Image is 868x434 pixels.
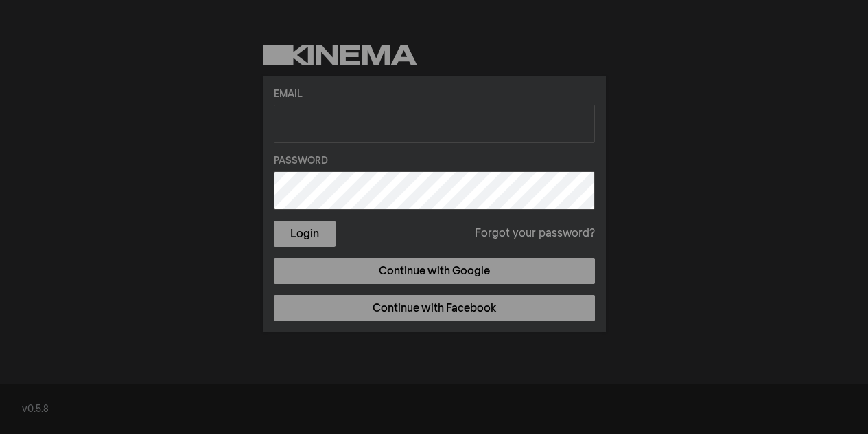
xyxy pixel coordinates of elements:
a: Continue with Google [274,258,595,284]
div: v0.5.8 [22,402,846,417]
a: Continue with Facebook [274,295,595,321]
button: Login [274,221,336,247]
a: Forgot your password? [475,226,595,242]
label: Password [274,154,595,169]
label: Email [274,87,595,102]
